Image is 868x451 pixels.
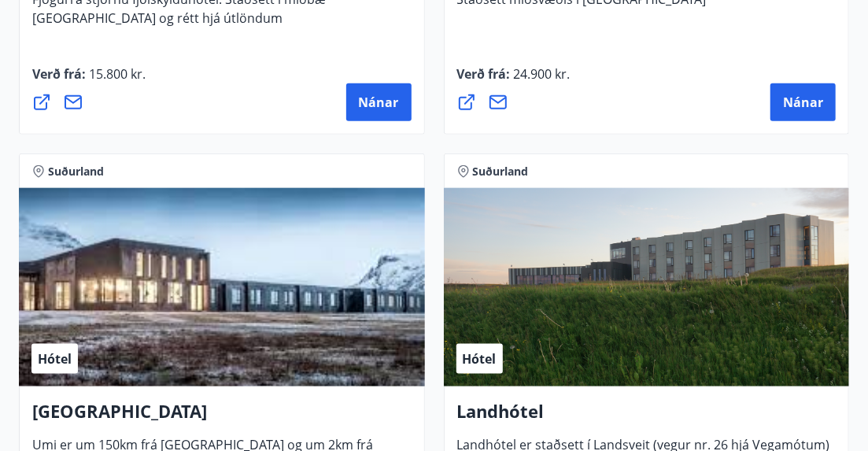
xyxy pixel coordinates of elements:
[346,83,412,121] button: Nánar
[473,164,529,179] span: Suðurland
[463,350,497,368] span: Hótel
[86,65,146,83] span: 15.800 kr.
[359,94,399,111] span: Nánar
[457,399,837,435] h4: Landhótel
[783,94,823,111] span: Nánar
[48,164,104,179] span: Suðurland
[32,65,146,95] span: Verð frá :
[32,399,412,435] h4: [GEOGRAPHIC_DATA]
[38,350,72,368] span: Hótel
[511,65,571,83] span: 24.900 kr.
[457,65,571,95] span: Verð frá :
[770,83,836,121] button: Nánar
